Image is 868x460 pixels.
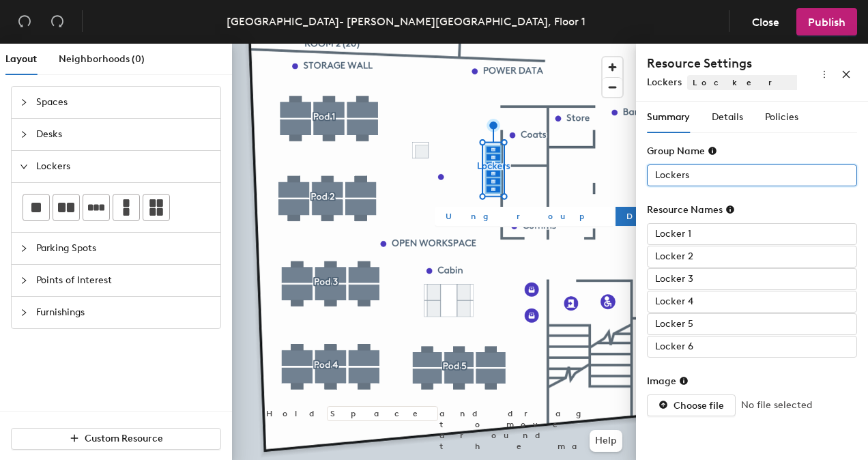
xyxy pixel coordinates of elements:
span: Lockers [687,75,836,90]
span: more [820,70,829,79]
input: Unknown Lockers [647,164,857,186]
span: Publish [808,16,845,29]
input: Unknown Lockers [647,291,857,313]
span: Custom Resource [85,433,163,444]
div: [GEOGRAPHIC_DATA]- [PERSON_NAME][GEOGRAPHIC_DATA], Floor 1 [227,13,585,30]
span: collapsed [20,276,28,285]
input: Unknown Lockers [647,313,857,335]
input: Unknown Lockers [647,336,857,358]
span: close [841,70,851,79]
span: collapsed [20,130,28,139]
span: Summary [647,111,690,123]
span: Close [752,16,779,29]
span: Parking Spots [36,233,212,264]
span: expanded [20,162,28,171]
button: Publish [796,8,857,35]
span: Details [712,111,743,123]
span: Lockers [36,151,212,182]
button: Choose file [647,394,736,416]
button: Undo (⌘ + Z) [11,8,38,35]
button: Help [590,430,622,452]
span: Policies [765,111,798,123]
input: Unknown Lockers [647,223,857,245]
div: Group Name [647,145,717,157]
div: Resource Names [647,204,735,216]
span: Furnishings [36,297,212,328]
span: Lockers [647,76,682,88]
button: Redo (⌘ + ⇧ + Z) [44,8,71,35]
span: collapsed [20,98,28,106]
span: Neighborhoods (0) [59,53,145,65]
span: Spaces [36,87,212,118]
span: undo [18,14,31,28]
span: Choose file [674,400,724,412]
span: Desks [36,119,212,150]
input: Unknown Lockers [647,268,857,290]
button: Custom Resource [11,428,221,450]
input: Unknown Lockers [647,246,857,268]
button: Ungroup [435,207,613,226]
span: Layout [5,53,37,65]
span: Points of Interest [36,265,212,296]
button: Duplicate [616,207,833,226]
span: collapsed [20,308,28,317]
span: No file selected [741,398,812,413]
span: Duplicate [626,210,822,222]
span: Ungroup [446,210,603,222]
span: collapsed [20,244,28,253]
button: Close [740,8,791,35]
h4: Resource Settings [647,55,797,72]
div: Image [647,375,689,387]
